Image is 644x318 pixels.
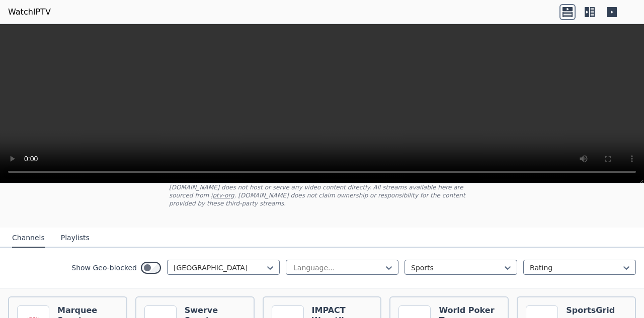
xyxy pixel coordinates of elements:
[169,183,475,207] p: [DOMAIN_NAME] does not host or serve any video content directly. All streams available here are s...
[12,229,45,248] button: Channels
[211,192,234,199] a: iptv-org
[8,6,51,18] a: WatchIPTV
[566,305,615,315] h6: SportsGrid
[61,229,90,248] button: Playlists
[71,263,137,273] label: Show Geo-blocked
